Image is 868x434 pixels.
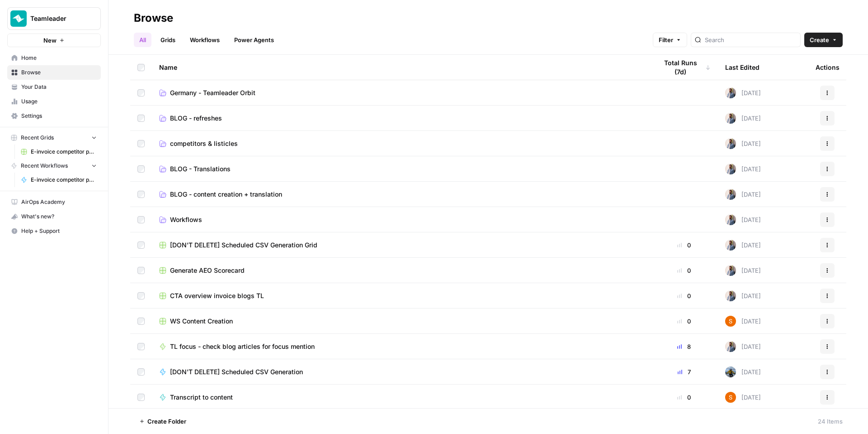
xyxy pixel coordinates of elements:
[725,55,759,80] div: Last Edited
[657,393,711,402] div: 0
[7,209,101,224] button: What's new?
[21,162,68,170] span: Recent Workflows
[10,10,27,27] img: Teamleader Logo
[184,33,225,47] a: Workflows
[43,36,57,45] span: New
[657,241,711,250] div: 0
[725,316,761,327] div: [DATE]
[134,414,192,429] button: Create Folder
[134,33,151,47] a: All
[17,173,101,187] a: E-invoice competitor pages
[170,393,233,402] span: Transcript to content
[725,87,736,98] img: 542af2wjek5zirkck3dd1n2hljhm
[725,214,761,225] div: [DATE]
[7,159,101,173] button: Recent Workflows
[159,367,643,376] a: [DON'T DELETE] Scheduled CSV Generation
[21,68,97,77] span: Browse
[17,145,101,159] a: E-invoice competitor pages Grid
[21,54,97,62] span: Home
[653,33,687,47] button: Filter
[170,114,222,123] span: BLOG - refreshes
[21,97,97,106] span: Usage
[725,366,736,377] img: in3glgvnhn2s7o88ssfh1l1h6f6j
[159,164,643,174] a: BLOG - Translations
[725,113,736,124] img: 542af2wjek5zirkck3dd1n2hljhm
[21,134,54,142] span: Recent Grids
[657,55,711,80] div: Total Runs (7d)
[159,139,643,148] a: competitors & listicles
[170,241,317,250] span: [DON'T DELETE] Scheduled CSV Generation Grid
[725,366,761,377] div: [DATE]
[159,114,643,123] a: BLOG - refreshes
[159,393,643,402] a: Transcript to content
[170,342,315,351] span: TL focus - check blog articles for focus mention
[725,164,761,174] div: [DATE]
[170,164,231,174] span: BLOG - Translations
[725,240,736,251] img: 542af2wjek5zirkck3dd1n2hljhm
[159,241,643,250] a: [DON'T DELETE] Scheduled CSV Generation Grid
[657,367,711,376] div: 7
[659,35,673,44] span: Filter
[21,198,97,206] span: AirOps Academy
[725,214,736,225] img: 542af2wjek5zirkck3dd1n2hljhm
[657,342,711,351] div: 8
[170,215,202,224] span: Workflows
[725,189,761,200] div: [DATE]
[816,55,840,80] div: Actions
[7,195,101,209] a: AirOps Academy
[8,210,100,223] div: What's new?
[21,227,97,235] span: Help + Support
[7,224,101,238] button: Help + Support
[705,35,797,44] input: Search
[804,33,843,47] button: Create
[159,190,643,199] a: BLOG - content creation + translation
[725,265,736,276] img: 542af2wjek5zirkck3dd1n2hljhm
[7,131,101,145] button: Recent Grids
[170,317,233,326] span: WS Content Creation
[159,55,643,80] div: Name
[159,317,643,326] a: WS Content Creation
[725,392,761,403] div: [DATE]
[21,83,97,91] span: Your Data
[7,94,101,109] a: Usage
[7,51,101,65] a: Home
[31,148,97,156] span: E-invoice competitor pages Grid
[229,33,279,47] a: Power Agents
[725,138,736,149] img: 542af2wjek5zirkck3dd1n2hljhm
[170,291,264,300] span: CTA overview invoice blogs TL
[725,290,761,301] div: [DATE]
[725,87,761,98] div: [DATE]
[657,266,711,275] div: 0
[170,190,282,199] span: BLOG - content creation + translation
[147,417,186,426] span: Create Folder
[725,341,761,352] div: [DATE]
[159,342,643,351] a: TL focus - check blog articles for focus mention
[7,34,101,47] button: New
[725,392,736,403] img: y5w7aucoxux127fbokselpcfhhxb
[155,33,181,47] a: Grids
[725,290,736,301] img: 542af2wjek5zirkck3dd1n2hljhm
[725,164,736,174] img: 542af2wjek5zirkck3dd1n2hljhm
[725,316,736,327] img: y5w7aucoxux127fbokselpcfhhxb
[31,176,97,184] span: E-invoice competitor pages
[159,88,643,97] a: Germany - Teamleader Orbit
[7,65,101,80] a: Browse
[725,265,761,276] div: [DATE]
[725,189,736,200] img: 542af2wjek5zirkck3dd1n2hljhm
[810,35,829,44] span: Create
[170,367,303,376] span: [DON'T DELETE] Scheduled CSV Generation
[7,80,101,94] a: Your Data
[818,417,843,426] div: 24 Items
[134,11,173,25] div: Browse
[725,138,761,149] div: [DATE]
[657,317,711,326] div: 0
[159,291,643,300] a: CTA overview invoice blogs TL
[30,14,85,23] span: Teamleader
[170,88,255,97] span: Germany - Teamleader Orbit
[7,7,101,30] button: Workspace: Teamleader
[725,341,736,352] img: 542af2wjek5zirkck3dd1n2hljhm
[170,139,238,148] span: competitors & listicles
[159,266,643,275] a: Generate AEO Scorecard
[170,266,245,275] span: Generate AEO Scorecard
[725,240,761,251] div: [DATE]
